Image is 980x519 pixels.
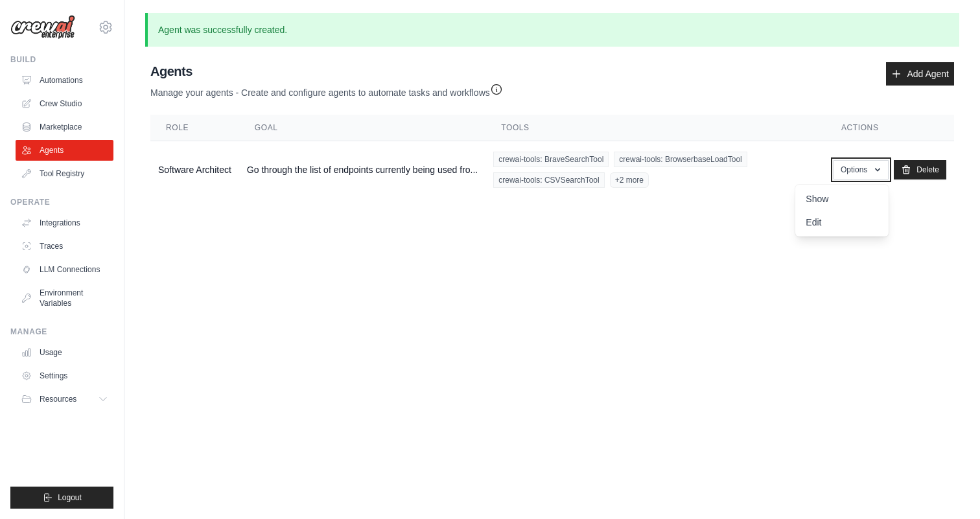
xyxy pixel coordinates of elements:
[16,259,113,280] a: LLM Connections
[239,141,485,199] td: Go through the list of endpoints currently being used fro...
[16,213,113,233] a: Integrations
[16,70,113,91] a: Automations
[493,172,604,188] span: crewai-tools: CSVSearchTool
[10,15,75,40] img: Logo
[795,211,889,234] a: Edit
[485,115,826,141] th: Tools
[16,140,113,161] a: Agents
[795,187,889,211] a: Show
[150,141,239,199] td: Software Architect
[10,327,113,337] div: Manage
[150,62,503,80] h2: Agents
[150,80,503,99] p: Manage your agents - Create and configure agents to automate tasks and workflows
[16,163,113,184] a: Tool Registry
[16,117,113,137] a: Marketplace
[150,115,239,141] th: Role
[10,197,113,207] div: Operate
[16,365,113,386] a: Settings
[886,62,954,86] a: Add Agent
[16,342,113,363] a: Usage
[40,394,76,404] span: Resources
[894,160,946,179] a: Delete
[239,115,485,141] th: Goal
[493,152,609,167] span: crewai-tools: BraveSearchTool
[826,115,954,141] th: Actions
[610,172,649,188] span: +2 more
[16,236,113,257] a: Traces
[58,492,82,503] span: Logout
[10,487,113,509] button: Logout
[16,283,113,314] a: Environment Variables
[10,54,113,65] div: Build
[16,93,113,114] a: Crew Studio
[16,389,113,409] button: Resources
[145,13,959,47] p: Agent was successfully created.
[614,152,747,167] span: crewai-tools: BrowserbaseLoadTool
[834,160,889,179] button: Options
